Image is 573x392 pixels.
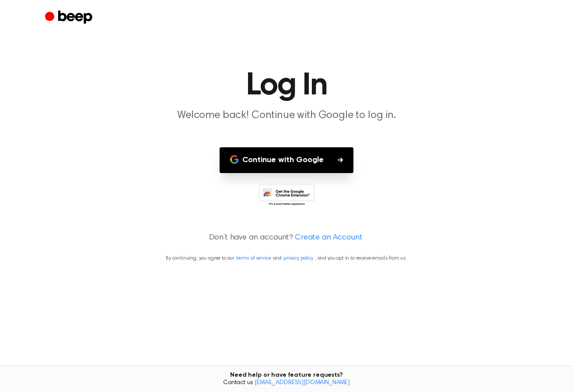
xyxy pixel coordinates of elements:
[236,256,271,261] a: terms of service
[10,254,563,262] p: By continuing, you agree to our and , and you opt in to receive emails from us.
[220,147,353,173] button: Continue with Google
[283,256,313,261] a: privacy policy
[63,70,510,101] h1: Log In
[295,232,362,244] a: Create an Account
[5,379,568,387] span: Contact us
[119,108,454,123] p: Welcome back! Continue with Google to log in.
[255,380,350,386] a: [EMAIL_ADDRESS][DOMAIN_NAME]
[10,232,563,244] p: Don’t have an account?
[45,9,94,26] a: Beep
